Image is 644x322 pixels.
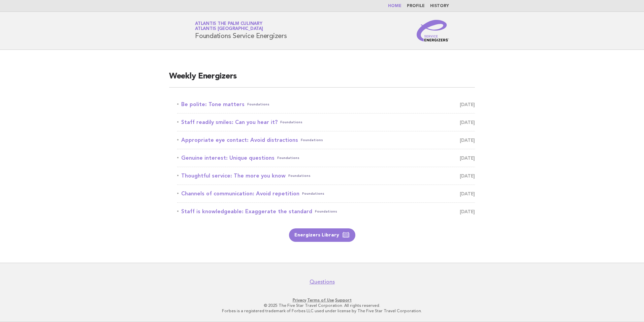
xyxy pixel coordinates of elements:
a: Home [388,4,401,8]
a: Terms of Use [307,298,334,302]
a: Appropriate eye contact: Avoid distractionsFoundations [DATE] [177,135,475,145]
p: · · [116,297,528,303]
span: [DATE] [460,171,475,181]
a: Energizers Library [289,228,355,242]
a: Questions [310,279,335,285]
a: Genuine interest: Unique questionsFoundations [DATE] [177,153,475,163]
a: Be polite: Tone mattersFoundations [DATE] [177,100,475,109]
a: History [430,4,449,8]
span: Foundations [247,100,269,109]
p: © 2025 The Five Star Travel Corporation. All rights reserved. [116,303,528,308]
h2: Weekly Energizers [169,71,475,88]
a: Channels of communication: Avoid repetitionFoundations [DATE] [177,189,475,198]
span: [DATE] [460,207,475,216]
a: Support [335,298,352,302]
span: [DATE] [460,100,475,109]
span: Foundations [302,189,324,198]
span: Foundations [301,135,323,145]
a: Staff is knowledgeable: Exaggerate the standardFoundations [DATE] [177,207,475,216]
span: Atlantis [GEOGRAPHIC_DATA] [195,27,263,31]
a: Atlantis The Palm CulinaryAtlantis [GEOGRAPHIC_DATA] [195,22,263,31]
a: Privacy [293,298,306,302]
span: Foundations [288,171,311,181]
span: [DATE] [460,118,475,127]
span: Foundations [315,207,337,216]
p: Forbes is a registered trademark of Forbes LLC used under license by The Five Star Travel Corpora... [116,308,528,314]
span: Foundations [280,118,302,127]
span: [DATE] [460,135,475,145]
a: Profile [407,4,425,8]
span: Foundations [277,153,299,163]
img: Service Energizers [417,20,449,41]
a: Staff readily smiles: Can you hear it?Foundations [DATE] [177,118,475,127]
span: [DATE] [460,189,475,198]
h1: Foundations Service Energizers [195,22,287,39]
span: [DATE] [460,153,475,163]
a: Thoughtful service: The more you knowFoundations [DATE] [177,171,475,181]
